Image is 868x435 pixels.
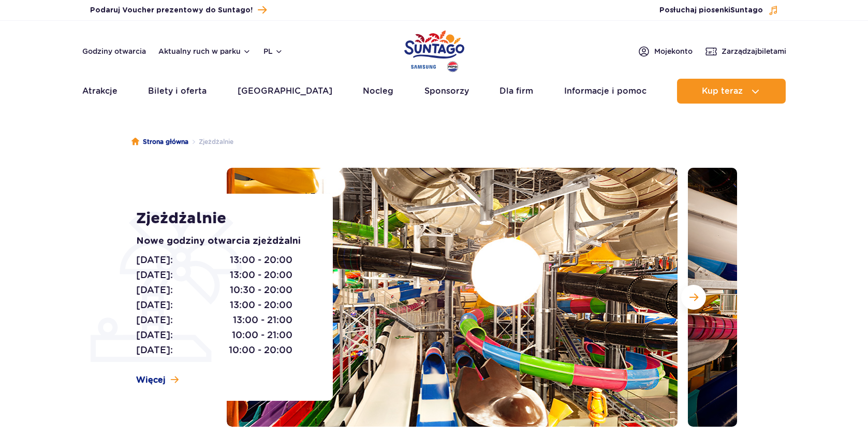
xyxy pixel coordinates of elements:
span: 13:00 - 20:00 [230,268,292,282]
a: Mojekonto [638,45,693,57]
button: Kup teraz [677,79,786,104]
a: Strona główna [131,137,188,147]
a: Informacje i pomoc [564,79,646,104]
a: Atrakcje [82,79,117,104]
a: Więcej [136,374,179,386]
p: Nowe godziny otwarcia zjeżdżalni [136,234,310,249]
span: Suntago [730,7,763,14]
span: 10:30 - 20:00 [230,283,292,297]
span: 10:00 - 20:00 [229,343,292,357]
a: Dla firm [499,79,533,104]
span: 13:00 - 20:00 [230,298,292,312]
span: [DATE]: [136,328,173,342]
span: Podaruj Voucher prezentowy do Suntago! [90,5,253,16]
a: Bilety i oferta [148,79,207,104]
button: Aktualny ruch w parku [158,47,251,55]
a: Godziny otwarcia [82,46,146,56]
span: Więcej [136,374,166,386]
a: Nocleg [363,79,393,104]
span: [DATE]: [136,313,173,327]
a: Sponsorzy [424,79,469,104]
button: Posłuchaj piosenkiSuntago [659,5,778,16]
span: Kup teraz [702,86,743,96]
span: 13:00 - 21:00 [233,313,292,327]
a: Podaruj Voucher prezentowy do Suntago! [90,3,267,17]
a: [GEOGRAPHIC_DATA] [238,79,332,104]
span: Moje konto [654,46,693,56]
button: Następny slajd [681,285,706,310]
span: [DATE]: [136,268,173,282]
span: Zarządzaj biletami [722,46,786,56]
a: Zarządzajbiletami [705,45,786,57]
span: Posłuchaj piosenki [659,5,763,16]
span: 13:00 - 20:00 [230,253,292,267]
button: pl [263,46,283,56]
a: Park of Poland [404,26,464,74]
h1: Zjeżdżalnie [136,209,310,228]
span: [DATE]: [136,298,173,312]
span: [DATE]: [136,343,173,357]
li: Zjeżdżalnie [188,137,233,147]
span: 10:00 - 21:00 [232,328,292,342]
span: [DATE]: [136,253,173,267]
span: [DATE]: [136,283,173,297]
